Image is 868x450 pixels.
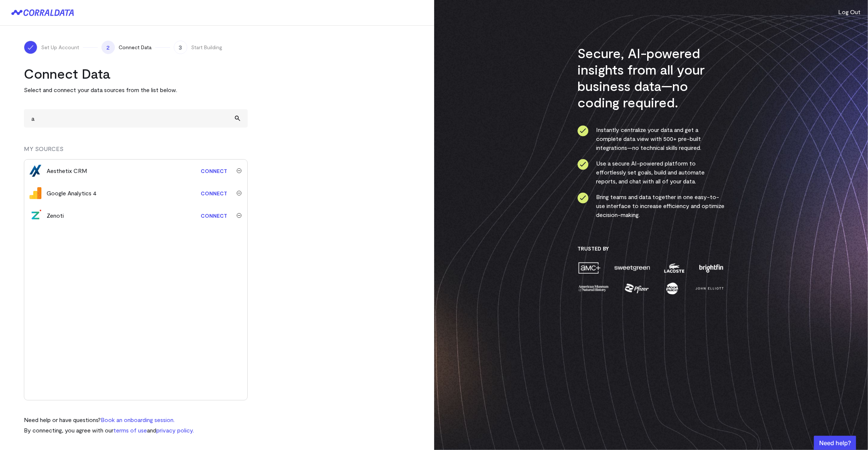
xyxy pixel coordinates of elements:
[577,192,589,204] img: ico-check-circle-4b19435c.svg
[47,189,97,198] div: Google Analytics 4
[24,65,248,82] h2: Connect Data
[47,166,87,175] div: Aesthetix CRM
[113,427,147,434] a: terms of use
[156,427,194,434] a: privacy policy.
[29,210,41,221] img: zenoti-2086f9c1.png
[24,85,248,94] p: Select and connect your data sources from the list below.
[694,282,724,295] img: john-elliott-25751c40.png
[577,159,725,186] li: Use a secure AI-powered platform to effortlessly set goals, build and automate reports, and chat ...
[29,165,41,177] img: aesthetix_crm-416afc8b.png
[577,45,725,110] h3: Secure, AI-powered insights from all your business data—no coding required.
[47,211,64,220] div: Zenoti
[41,44,79,51] span: Set Up Account
[577,261,601,274] img: amc-0b11a8f1.png
[624,282,650,295] img: pfizer-e137f5fc.png
[577,282,610,295] img: amnh-5afada46.png
[101,416,175,423] a: Book an onboarding session.
[663,261,685,274] img: lacoste-7a6b0538.png
[191,44,222,51] span: Start Building
[698,261,724,274] img: brightfin-a251e171.png
[577,159,589,170] img: ico-check-circle-4b19435c.svg
[27,44,34,51] img: ico-check-white-5ff98cb1.svg
[119,44,151,51] span: Connect Data
[197,209,231,223] a: Connect
[29,187,41,199] img: google_analytics_4-4ee20295.svg
[197,186,231,200] a: Connect
[577,245,725,252] h3: Trusted By
[665,282,680,295] img: moon-juice-c312e729.png
[838,7,861,16] button: Log Out
[577,125,589,136] img: ico-check-circle-4b19435c.svg
[236,191,242,196] img: trash-40e54a27.svg
[577,125,725,152] li: Instantly centralize your data and get a complete data view with 500+ pre-built integrations—no t...
[174,41,187,54] span: 3
[614,261,651,274] img: sweetgreen-1d1fb32c.png
[24,426,194,435] p: By connecting, you agree with our and
[24,415,194,424] p: Need help or have questions?
[101,41,115,54] span: 2
[236,168,242,173] img: trash-40e54a27.svg
[577,192,725,219] li: Bring teams and data together in one easy-to-use interface to increase efficiency and optimize de...
[24,109,248,128] input: Search and add other data sources
[197,164,231,178] a: Connect
[236,213,242,218] img: trash-40e54a27.svg
[24,144,248,159] div: MY SOURCES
